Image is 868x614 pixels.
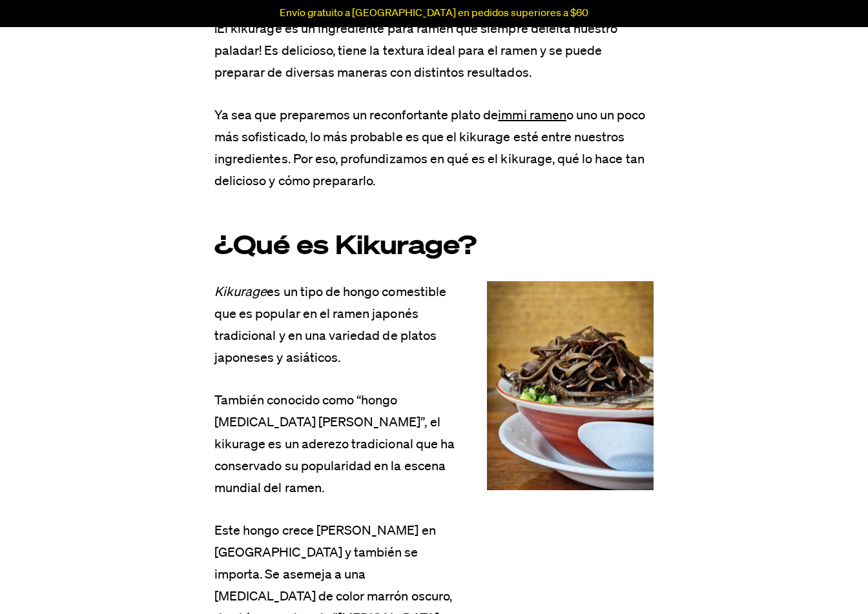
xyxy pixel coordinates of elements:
[498,109,566,122] a: immi ramen
[487,281,654,490] img: ¿Qué es Kikurage?
[280,8,588,19] font: Envío gratuito a [GEOGRAPHIC_DATA] en pedidos superiores a $60
[214,234,476,260] font: ¿Qué es Kikurage?
[214,109,498,122] font: Ya sea que preparemos un reconfortante plato de
[214,23,617,79] font: ¡El kikurage es un ingrediente para ramen que siempre deleita nuestro paladar! Es delicioso, tien...
[214,286,267,299] font: Kikurage
[214,394,455,495] font: También conocido como “hongo [MEDICAL_DATA] [PERSON_NAME]”, el kikurage es un aderezo tradicional...
[214,286,446,364] font: es un tipo de hongo comestible que es popular en el ramen japonés tradicional y en una variedad d...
